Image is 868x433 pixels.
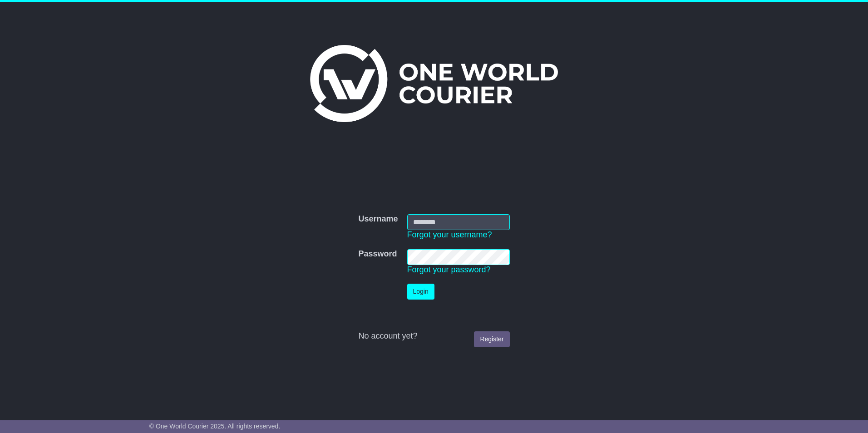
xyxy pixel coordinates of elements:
a: Register [474,331,509,347]
a: Forgot your username? [407,230,492,239]
a: Forgot your password? [407,265,491,274]
img: One World [310,45,558,122]
label: Username [358,214,398,224]
button: Login [407,284,434,300]
div: No account yet? [358,331,509,341]
label: Password [358,249,397,259]
span: © One World Courier 2025. All rights reserved. [149,423,281,430]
